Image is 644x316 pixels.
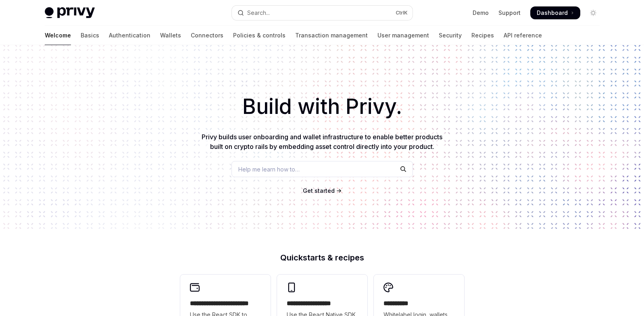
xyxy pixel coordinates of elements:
[498,9,521,17] a: Support
[238,165,300,173] span: Help me learn how to…
[81,26,99,45] a: Basics
[504,26,542,45] a: API reference
[45,26,71,45] a: Welcome
[45,7,95,19] img: light logo
[377,26,429,45] a: User management
[303,187,335,194] span: Get started
[471,26,494,45] a: Recipes
[587,6,600,19] button: Toggle dark mode
[295,26,368,45] a: Transaction management
[180,254,464,262] h2: Quickstarts & recipes
[202,133,442,151] span: Privy builds user onboarding and wallet infrastructure to enable better products built on crypto ...
[303,187,335,195] a: Get started
[109,26,150,45] a: Authentication
[13,91,631,122] h1: Build with Privy.
[232,6,413,20] button: Open search
[530,6,580,19] a: Dashboard
[537,9,568,17] span: Dashboard
[439,26,462,45] a: Security
[191,26,223,45] a: Connectors
[247,8,270,18] div: Search...
[396,10,408,16] span: Ctrl K
[473,9,489,17] a: Demo
[160,26,181,45] a: Wallets
[233,26,286,45] a: Policies & controls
